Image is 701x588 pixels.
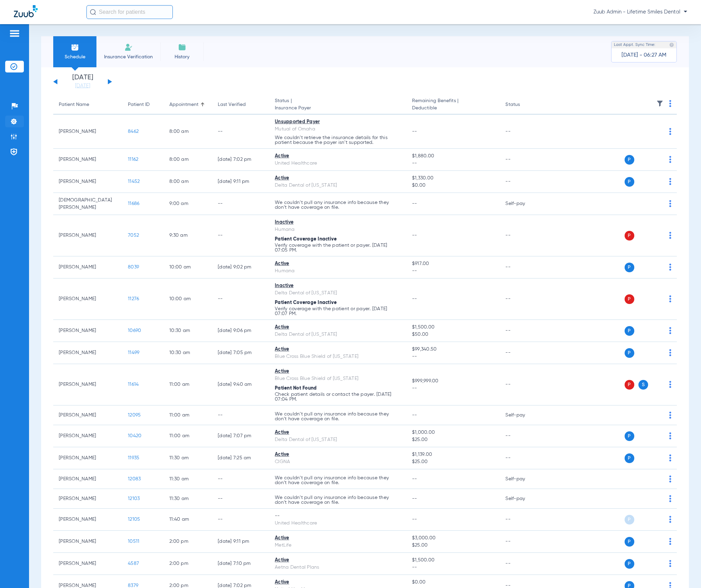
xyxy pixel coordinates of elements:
img: Manual Insurance Verification [124,43,133,51]
span: 11452 [128,179,140,184]
span: Insurance Payer [275,105,401,112]
span: P [625,326,634,336]
td: [PERSON_NAME] [53,509,122,531]
span: S [638,380,648,390]
p: Check patient details or contact the payer. [DATE] 07:04 PM. [275,392,401,402]
span: 11276 [128,296,139,301]
img: group-dot-blue.svg [669,412,671,419]
td: 11:30 AM [164,489,212,509]
div: Active [275,535,401,542]
span: -- [412,385,495,392]
div: Humana [275,267,401,275]
p: We couldn’t retrieve the insurance details for this patient because the payer isn’t supported. [275,135,401,145]
img: Search Icon [90,9,96,15]
span: Patient Coverage Inactive [275,300,337,305]
span: Insurance Verification [102,53,155,60]
span: P [625,348,634,358]
img: group-dot-blue.svg [669,432,671,439]
p: Verify coverage with the patient or payer. [DATE] 07:07 PM. [275,306,401,316]
span: 11935 [128,455,139,460]
span: $99,340.50 [412,346,495,353]
span: Patient Coverage Inactive [275,237,337,242]
div: Inactive [275,219,401,226]
td: -- [500,531,546,553]
span: 10420 [128,433,141,438]
p: We couldn’t pull any insurance info because they don’t have coverage on file. [275,200,401,210]
td: -- [500,278,546,320]
span: 10511 [128,539,139,544]
span: -- [412,160,495,167]
span: -- [412,296,417,301]
div: Delta Dental of [US_STATE] [275,436,401,443]
a: [DATE] [62,82,103,89]
img: group-dot-blue.svg [669,295,671,302]
th: Status [500,95,546,115]
div: Active [275,324,401,331]
span: 8039 [128,265,139,269]
td: [PERSON_NAME] [53,447,122,469]
td: [PERSON_NAME] [53,256,122,278]
td: -- [500,425,546,447]
span: P [625,294,634,304]
img: group-dot-blue.svg [669,264,671,271]
td: [PERSON_NAME] [53,553,122,575]
div: Appointment [169,101,207,108]
div: -- [275,512,401,520]
div: Mutual of Omaha [275,126,401,133]
td: [DATE] 7:10 PM [212,553,269,575]
td: [DATE] 9:02 PM [212,256,269,278]
div: Blue Cross Blue Shield of [US_STATE] [275,353,401,360]
td: -- [500,342,546,364]
span: 10690 [128,328,141,333]
img: group-dot-blue.svg [669,495,671,502]
td: 10:30 AM [164,342,212,364]
div: CIGNA [275,458,401,465]
td: -- [212,115,269,149]
span: P [625,559,634,569]
div: Active [275,579,401,586]
img: filter.svg [656,100,663,107]
td: -- [500,509,546,531]
img: last sync help info [669,42,674,47]
div: United Healthcare [275,520,401,527]
span: 12083 [128,477,141,481]
td: [DATE] 7:02 PM [212,149,269,171]
p: We couldn’t pull any insurance info because they don’t have coverage on file. [275,476,401,485]
span: 12095 [128,413,141,418]
span: -- [412,413,417,418]
td: 11:00 AM [164,425,212,447]
img: group-dot-blue.svg [669,454,671,461]
td: -- [212,509,269,531]
div: Active [275,557,401,564]
td: 8:00 AM [164,149,212,171]
div: Patient Name [59,101,89,108]
img: group-dot-blue.svg [669,560,671,567]
span: $3,000.00 [412,535,495,542]
span: Patient Not Found [275,386,317,391]
span: $1,500.00 [412,557,495,564]
div: Aetna Dental Plans [275,564,401,571]
th: Remaining Benefits | [406,95,500,115]
div: Patient Name [59,101,117,108]
span: P [625,431,634,441]
td: 2:00 PM [164,553,212,575]
span: 11162 [128,157,138,162]
span: P [625,515,634,525]
td: [PERSON_NAME] [53,489,122,509]
span: 11686 [128,201,139,206]
span: $50.00 [412,331,495,338]
td: 10:30 AM [164,320,212,342]
td: [DATE] 7:07 PM [212,425,269,447]
td: [DATE] 9:40 AM [212,364,269,405]
div: Active [275,368,401,375]
span: History [166,53,198,60]
td: 11:30 AM [164,447,212,469]
img: group-dot-blue.svg [669,156,671,163]
span: P [625,263,634,272]
img: group-dot-blue.svg [669,381,671,388]
td: [PERSON_NAME] [53,425,122,447]
span: -- [412,129,417,134]
td: -- [500,256,546,278]
span: P [625,155,634,165]
div: Blue Cross Blue Shield of [US_STATE] [275,375,401,382]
